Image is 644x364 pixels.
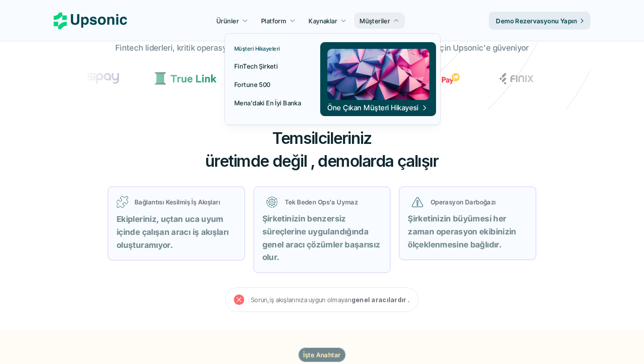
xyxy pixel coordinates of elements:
[205,151,438,171] font: üretimde değil , demolarda çalışır
[360,17,390,25] font: Müşteriler
[234,62,278,70] font: FinTech Şirketi
[229,58,305,74] a: FinTech Şirketi
[270,296,352,303] font: iş akışlarınıza uygun olmayan
[320,42,436,116] a: Öne Çıkan Müşteri Hikayesi
[234,45,280,52] font: Müşteri Hikayeleri
[251,296,270,303] font: Sorun,
[229,95,305,111] a: Mena'daki En İyi Banka
[327,103,419,112] font: Öne Çıkan Müşteri Hikayesi
[234,81,271,88] font: Fortune 500
[408,214,518,249] font: Şirketinizin büyümesi her zaman operasyon ekibinizin ölçeklenmesine bağlıdır.
[489,12,590,30] a: Demo Rezervasyonu Yapın
[115,43,529,52] font: Fintech liderleri, kritik operasyonları güvenilir yapay zeka aracılarıyla otomatikleştirmek için ...
[352,296,410,303] font: genel aracılardır .
[309,17,337,25] font: Kaynaklar
[263,214,382,262] font: Şirketinizin benzersiz süreçlerine uygulandığında genel aracı çözümler başarısız olur.
[135,198,220,206] font: Bağlantısı Kesilmiş İş Akışları
[211,13,254,29] a: Ürünler
[285,198,358,206] font: Tek Beden Ops'a Uymaz
[117,214,231,250] font: Ekipleriniz, uçtan uca uyum içinde çalışan aracı iş akışları oluşturamıyor.
[216,17,239,25] font: Ürünler
[272,128,371,148] font: Temsilcileriniz
[234,99,301,107] font: Mena'daki En İyi Banka
[229,76,305,92] a: Fortune 500
[261,17,286,25] font: Platform
[303,351,340,359] font: İşte Anahtar
[496,17,577,25] font: Demo Rezervasyonu Yapın
[327,103,428,113] span: Öne Çıkan Müşteri Hikayesi
[431,198,496,206] font: Operasyon Darboğazı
